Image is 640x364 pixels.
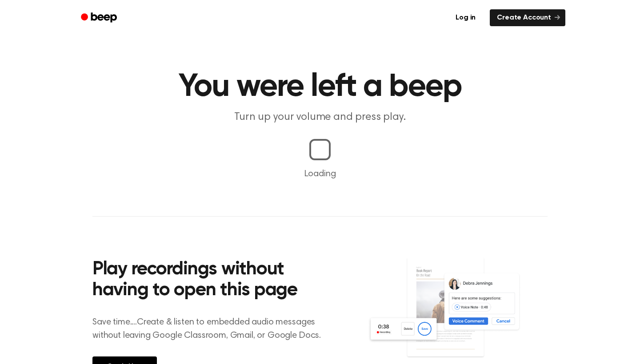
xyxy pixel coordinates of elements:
[490,9,565,26] a: Create Account
[11,167,629,181] p: Loading
[92,316,332,342] p: Save time....Create & listen to embedded audio messages without leaving Google Classroom, Gmail, ...
[92,259,332,301] h2: Play recordings without having to open this page
[149,110,491,125] p: Turn up your volume and press play.
[447,8,484,28] a: Log in
[75,9,125,27] a: Beep
[92,71,548,103] h1: You were left a beep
